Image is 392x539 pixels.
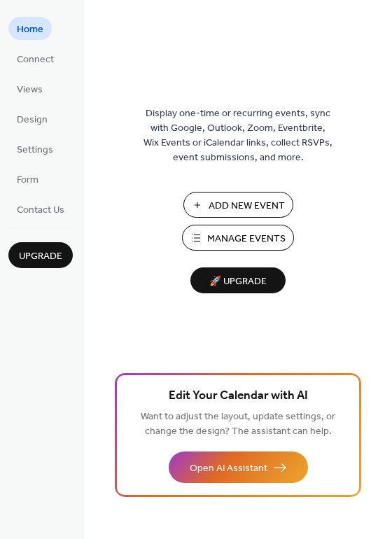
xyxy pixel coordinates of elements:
[17,83,43,97] span: Views
[169,386,308,406] span: Edit Your Calendar with AI
[17,173,38,188] span: Form
[8,47,62,70] a: Connect
[8,107,56,130] a: Design
[17,203,64,218] span: Contact Us
[141,407,335,441] span: Want to adjust the layout, update settings, or change the design? The assistant can help.
[8,242,73,268] button: Upgrade
[8,197,73,220] a: Contact Us
[199,272,277,291] span: 🚀 Upgrade
[207,232,286,246] span: Manage Events
[8,17,52,40] a: Home
[17,22,43,37] span: Home
[182,225,294,251] button: Manage Events
[19,249,62,264] span: Upgrade
[8,137,62,160] a: Settings
[183,192,293,218] button: Add New Event
[17,52,54,67] span: Connect
[169,451,308,483] button: Open AI Assistant
[209,199,285,213] span: Add New Event
[17,113,48,127] span: Design
[143,106,332,165] span: Display one-time or recurring events, sync with Google, Outlook, Zoom, Eventbrite, Wix Events or ...
[190,461,267,476] span: Open AI Assistant
[190,267,286,293] button: 🚀 Upgrade
[8,167,47,190] a: Form
[8,77,51,100] a: Views
[17,143,53,157] span: Settings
